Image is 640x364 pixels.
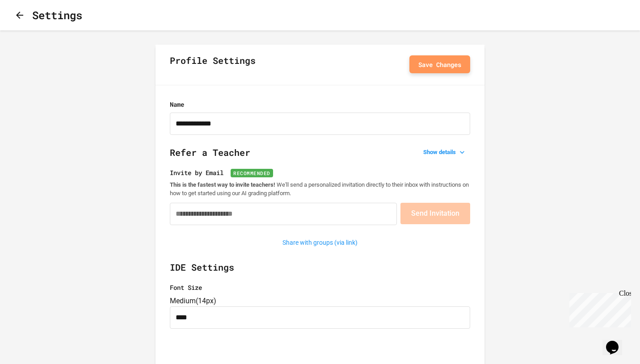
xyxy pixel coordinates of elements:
[278,236,362,250] button: Share with groups (via link)
[4,4,62,57] div: Chat with us now!Close
[170,296,470,306] div: Medium ( 14px )
[231,169,273,177] span: Recommended
[400,203,470,224] button: Send Invitation
[170,100,470,109] label: Name
[602,328,631,355] iframe: chat widget
[170,283,470,292] label: Font Size
[566,289,631,327] iframe: chat widget
[170,146,470,168] h2: Refer a Teacher
[32,7,82,23] h1: Settings
[170,168,470,177] label: Invite by Email
[170,260,470,283] h2: IDE Settings
[170,54,256,76] h2: Profile Settings
[409,55,470,73] button: Save Changes
[170,181,470,197] p: We'll send a personalized invitation directly to their inbox with instructions on how to get star...
[420,146,470,159] button: Show details
[170,181,275,188] strong: This is the fastest way to invite teachers!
